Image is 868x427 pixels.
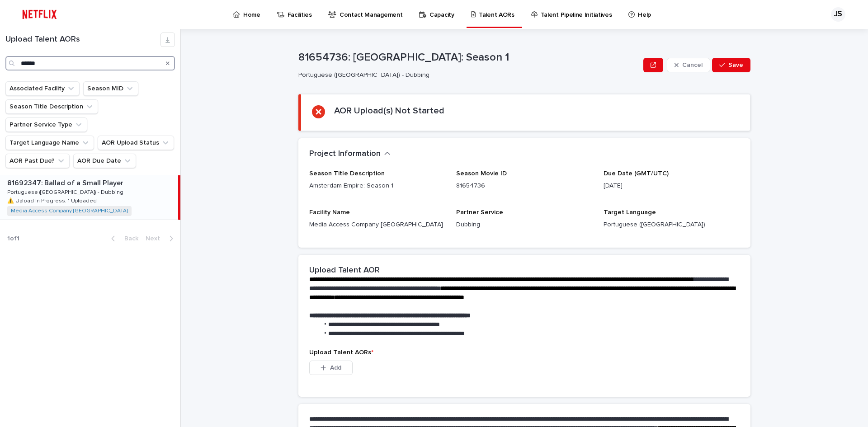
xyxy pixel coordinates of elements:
button: Partner Service Type [5,117,87,132]
p: ⚠️ Upload In Progress: 1 Uploaded [7,196,99,204]
span: Target Language [604,209,656,216]
p: [DATE] [604,181,740,191]
span: Back [119,235,138,242]
p: Portuguese ([GEOGRAPHIC_DATA]) - Dubbing [7,188,125,196]
p: Portuguese ([GEOGRAPHIC_DATA]) [604,220,740,230]
button: AOR Due Date [73,154,136,168]
a: Media Access Company [GEOGRAPHIC_DATA] [11,208,128,214]
p: 81692347: Ballad of a Small Player [7,177,125,188]
p: Media Access Company [GEOGRAPHIC_DATA] [309,220,445,230]
span: Due Date (GMT/UTC) [604,170,669,177]
span: Season Title Description [309,170,385,177]
span: Add [330,365,341,371]
span: Partner Service [456,209,503,216]
img: ifQbXi3ZQGMSEF7WDB7W [18,5,61,23]
h1: Upload Talent AORs [5,35,160,45]
p: Dubbing [456,220,592,230]
p: 81654736 [456,181,592,191]
button: Target Language Name [5,136,94,150]
h2: Upload Talent AOR [309,266,380,276]
h2: AOR Upload(s) Not Started [334,105,444,116]
span: Upload Talent AORs [309,349,373,356]
span: Season Movie ID [456,170,507,177]
button: AOR Upload Status [98,136,174,150]
button: Back [104,235,142,243]
p: Portuguese ([GEOGRAPHIC_DATA]) - Dubbing [298,71,636,79]
span: Next [146,235,165,242]
button: Add [309,361,353,375]
button: Save [712,58,750,72]
button: Project Information [309,149,391,159]
button: AOR Past Due? [5,154,70,168]
button: Associated Facility [5,81,80,96]
button: Next [142,235,180,243]
span: Cancel [682,62,703,68]
p: Amsterdam Empire: Season 1 [309,181,445,191]
button: Cancel [667,58,710,72]
h2: Project Information [309,149,381,159]
div: JS [831,7,845,22]
p: 81654736: [GEOGRAPHIC_DATA]: Season 1 [298,51,640,64]
button: Season Title Description [5,99,98,114]
button: Season MID [83,81,138,96]
span: Save [728,62,743,68]
span: Facility Name [309,209,350,216]
input: Search [5,56,175,70]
